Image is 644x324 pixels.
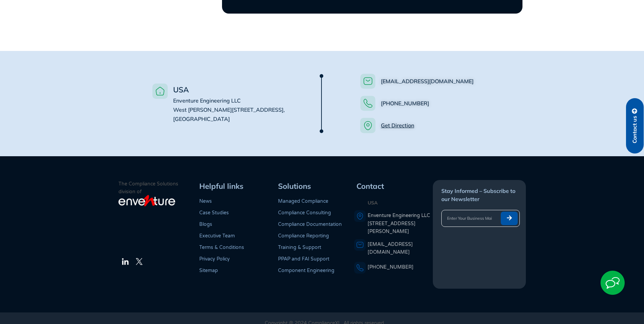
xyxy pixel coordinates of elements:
[199,181,243,191] span: Helpful links
[278,245,321,250] a: Training & Support
[199,221,212,227] a: Blogs
[118,194,175,207] img: enventure-light-logo_s
[368,212,431,235] a: Enventure Engineering LLC[STREET_ADDRESS][PERSON_NAME]
[278,221,342,227] a: Compliance Documentation
[632,116,638,143] span: Contact us
[278,268,334,273] a: Component Engineering
[442,212,498,225] input: Enter Your Business Mail ID
[626,98,644,154] a: Contact us
[354,210,366,222] img: A pin icon representing a location
[199,233,235,239] a: Executive Team
[278,210,331,216] a: Compliance Consulting
[368,200,378,206] strong: USA
[354,239,366,251] img: An envelope representing an email
[278,256,329,262] a: PPAP and FAI Support
[278,233,329,239] a: Compliance Reporting
[199,245,244,250] a: Terms & Conditions
[601,271,625,295] img: Start Chat
[381,78,474,85] a: [EMAIL_ADDRESS][DOMAIN_NAME]
[173,85,189,94] span: USA
[381,122,414,129] a: Get Direction
[199,210,229,216] a: Case Studies
[199,268,218,273] a: Sitemap
[121,257,129,266] img: The LinkedIn Logo
[381,100,429,107] a: [PHONE_NUMBER]
[354,262,366,274] img: A phone icon representing a telephone number
[199,256,230,262] a: Privacy Policy
[313,71,330,136] img: Mask group (23)
[118,180,197,196] p: The Compliance Solutions division of
[199,198,212,204] a: News
[136,258,143,265] img: The Twitter Logo
[278,198,328,204] a: Managed Compliance
[278,181,311,191] span: Solutions
[368,241,413,255] a: [EMAIL_ADDRESS][DOMAIN_NAME]
[356,181,384,191] span: Contact
[441,187,515,202] span: Stay Informed – Subscribe to our Newsletter
[368,264,413,270] a: [PHONE_NUMBER]
[173,97,285,122] span: Enventure Engineering LLC West [PERSON_NAME][STREET_ADDRESS], [GEOGRAPHIC_DATA]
